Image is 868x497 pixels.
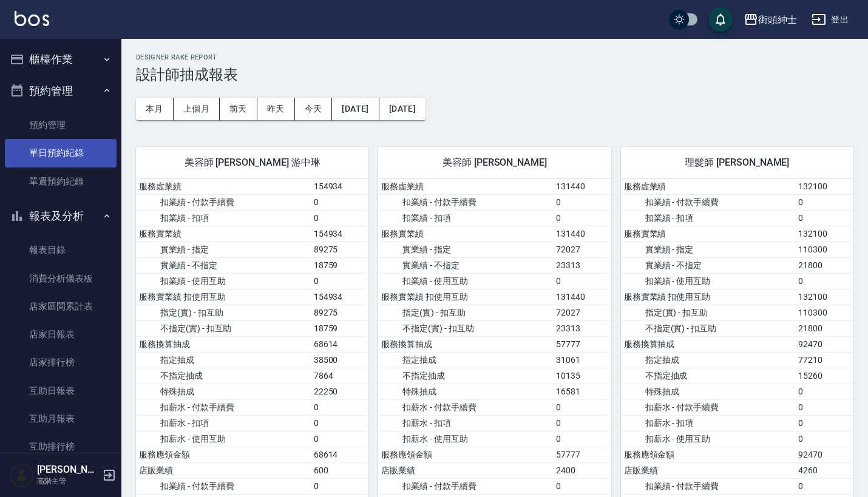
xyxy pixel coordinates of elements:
[621,242,796,257] td: 實業績 - 指定
[621,226,796,242] td: 服務實業績
[553,273,611,289] td: 0
[621,210,796,226] td: 扣業績 - 扣項
[621,462,796,478] td: 店販業績
[758,12,797,27] div: 街頭紳士
[136,242,311,257] td: 實業績 - 指定
[378,273,553,289] td: 扣業績 - 使用互助
[378,352,553,368] td: 指定抽成
[621,305,796,320] td: 指定(實) - 扣互助
[311,384,369,399] td: 22250
[136,257,311,273] td: 實業績 - 不指定
[795,462,853,478] td: 4260
[15,11,49,26] img: Logo
[621,194,796,210] td: 扣業績 - 付款手續費
[5,348,117,376] a: 店家排行榜
[220,98,257,120] button: 前天
[311,273,369,289] td: 0
[5,75,117,107] button: 預約管理
[621,415,796,431] td: 扣薪水 - 扣項
[136,66,853,83] h3: 設計師抽成報表
[37,476,99,487] p: 高階主管
[5,292,117,320] a: 店家區間累計表
[379,98,426,120] button: [DATE]
[311,179,369,195] td: 154934
[5,111,117,139] a: 預約管理
[378,289,553,305] td: 服務實業績 扣使用互助
[795,447,853,462] td: 92470
[708,7,733,32] button: save
[378,210,553,226] td: 扣業績 - 扣項
[311,320,369,336] td: 18759
[378,462,553,478] td: 店販業績
[553,242,611,257] td: 72027
[795,273,853,289] td: 0
[795,336,853,352] td: 92470
[5,405,117,433] a: 互助月報表
[553,179,611,195] td: 131440
[553,384,611,399] td: 16581
[136,273,311,289] td: 扣業績 - 使用互助
[553,462,611,478] td: 2400
[5,167,117,195] a: 單週預約紀錄
[5,433,117,461] a: 互助排行榜
[378,226,553,242] td: 服務實業績
[621,431,796,447] td: 扣薪水 - 使用互助
[621,257,796,273] td: 實業績 - 不指定
[553,289,611,305] td: 131440
[621,399,796,415] td: 扣薪水 - 付款手續費
[621,179,796,195] td: 服務虛業績
[136,226,311,242] td: 服務實業績
[795,352,853,368] td: 77210
[621,478,796,494] td: 扣業績 - 付款手續費
[136,179,311,195] td: 服務虛業績
[136,336,311,352] td: 服務換算抽成
[378,320,553,336] td: 不指定(實) - 扣互助
[795,478,853,494] td: 0
[136,98,174,120] button: 本月
[553,194,611,210] td: 0
[621,447,796,462] td: 服務應領金額
[621,352,796,368] td: 指定抽成
[332,98,379,120] button: [DATE]
[136,462,311,478] td: 店販業績
[795,194,853,210] td: 0
[553,415,611,431] td: 0
[311,478,369,494] td: 0
[136,415,311,431] td: 扣薪水 - 扣項
[257,98,295,120] button: 昨天
[795,384,853,399] td: 0
[553,320,611,336] td: 23313
[378,336,553,352] td: 服務換算抽成
[136,53,853,61] h2: Designer Rake Report
[136,289,311,305] td: 服務實業績 扣使用互助
[311,289,369,305] td: 154934
[311,352,369,368] td: 38500
[136,305,311,320] td: 指定(實) - 扣互助
[136,368,311,384] td: 不指定抽成
[795,431,853,447] td: 0
[311,399,369,415] td: 0
[378,478,553,494] td: 扣業績 - 付款手續費
[795,257,853,273] td: 21800
[136,399,311,415] td: 扣薪水 - 付款手續費
[807,8,853,31] button: 登出
[378,384,553,399] td: 特殊抽成
[553,257,611,273] td: 23313
[378,415,553,431] td: 扣薪水 - 扣項
[553,447,611,462] td: 57777
[621,273,796,289] td: 扣業績 - 使用互助
[621,368,796,384] td: 不指定抽成
[621,336,796,352] td: 服務換算抽成
[136,431,311,447] td: 扣薪水 - 使用互助
[136,447,311,462] td: 服務應領金額
[5,236,117,264] a: 報表目錄
[393,157,596,169] span: 美容師 [PERSON_NAME]
[795,179,853,195] td: 132100
[311,226,369,242] td: 154934
[553,368,611,384] td: 10135
[621,384,796,399] td: 特殊抽成
[136,194,311,210] td: 扣業績 - 付款手續費
[136,352,311,368] td: 指定抽成
[795,210,853,226] td: 0
[311,336,369,352] td: 68614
